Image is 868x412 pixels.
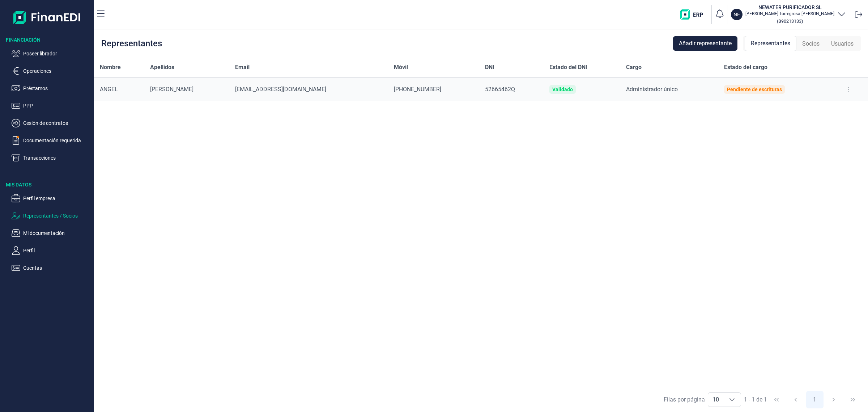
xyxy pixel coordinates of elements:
p: Préstamos [23,84,91,93]
p: Documentación requerida [23,136,91,145]
button: Representantes / Socios [12,211,91,220]
span: Nombre [100,63,121,72]
div: Usuarios [825,37,859,51]
button: Documentación requerida [12,136,91,145]
span: Socios [802,39,820,48]
button: Cesión de contratos [12,119,91,127]
p: Cuentas [23,264,91,272]
button: Page 1 [806,391,824,408]
span: ANGEL [100,86,118,93]
div: Pendiente de escrituras [727,87,782,92]
button: PPP [12,101,91,110]
button: Añadir representante [673,36,737,51]
span: 1 - 1 de 1 [744,397,767,403]
div: Representantes [101,39,162,48]
span: 52665462Q [485,86,515,93]
span: Estado del cargo [724,63,767,72]
span: [EMAIL_ADDRESS][DOMAIN_NAME] [235,86,326,93]
div: Socios [796,37,825,51]
button: NENEWATER PURIFICADOR SL[PERSON_NAME] Torregrosa [PERSON_NAME](B90213133) [731,4,846,25]
span: [PERSON_NAME] [150,86,193,93]
span: Administrador único [626,86,678,93]
h3: NEWATER PURIFICADOR SL [745,4,834,11]
p: [PERSON_NAME] Torregrosa [PERSON_NAME] [745,11,834,17]
button: Perfil empresa [12,194,91,203]
div: Validado [552,87,573,92]
button: Last Page [844,391,861,408]
p: PPP [23,101,91,110]
span: Representantes [751,39,790,48]
button: Operaciones [12,67,91,75]
p: Representantes / Socios [23,211,91,220]
img: Logo de aplicación [13,6,81,29]
p: NE [733,11,740,18]
p: Perfil [23,246,91,255]
span: Cargo [626,63,642,72]
div: Choose [723,393,741,407]
small: Copiar cif [777,18,803,24]
button: Mi documentación [12,229,91,237]
span: Móvil [394,63,408,72]
span: [PHONE_NUMBER] [394,86,441,93]
span: Usuarios [831,39,854,48]
button: Previous Page [787,391,804,408]
span: Apellidos [150,63,174,72]
p: Poseer librador [23,49,91,58]
span: Añadir representante [679,39,732,48]
button: First Page [768,391,785,408]
div: Filas por página [664,395,705,404]
button: Préstamos [12,84,91,93]
p: Cesión de contratos [23,119,91,127]
span: 10 [708,393,723,407]
div: Representantes [745,36,796,51]
button: Transacciones [12,154,91,162]
p: Transacciones [23,154,91,162]
img: erp [680,9,709,20]
button: Poseer librador [12,49,91,58]
p: Operaciones [23,67,91,75]
button: Perfil [12,246,91,255]
span: Email [235,63,250,72]
span: Estado del DNI [549,63,587,72]
button: Next Page [825,391,842,408]
span: DNI [485,63,494,72]
p: Perfil empresa [23,194,91,203]
button: Cuentas [12,264,91,272]
p: Mi documentación [23,229,91,237]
